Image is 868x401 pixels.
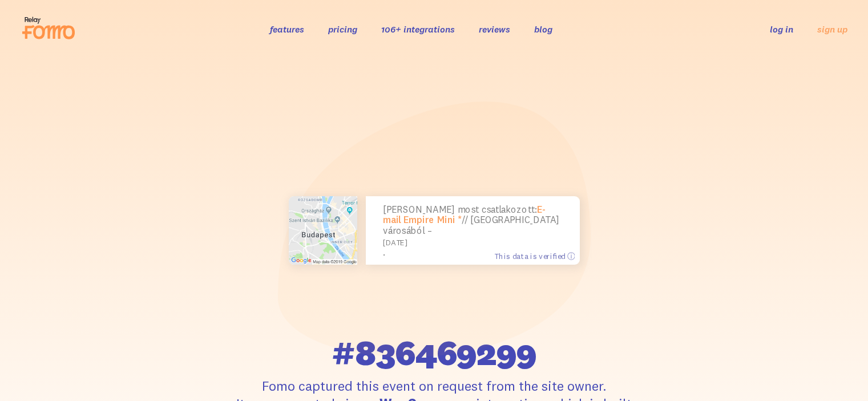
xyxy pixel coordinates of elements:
a: E-mail Empire Mini * [383,204,546,226]
img: Budapest-Hungary.png [289,196,357,265]
a: log in [770,23,793,35]
a: 106+ integrations [381,23,455,35]
a: sign up [817,23,847,35]
small: [DATE] [383,238,558,246]
a: features [270,23,304,35]
a: pricing [328,23,357,35]
a: reviews [479,23,510,35]
span: #836469299 [332,335,536,370]
p: [PERSON_NAME] most csatlakozott: // [GEOGRAPHIC_DATA] városából – . [383,204,563,257]
a: blog [534,23,552,35]
span: This data is verified ⓘ [494,251,575,261]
